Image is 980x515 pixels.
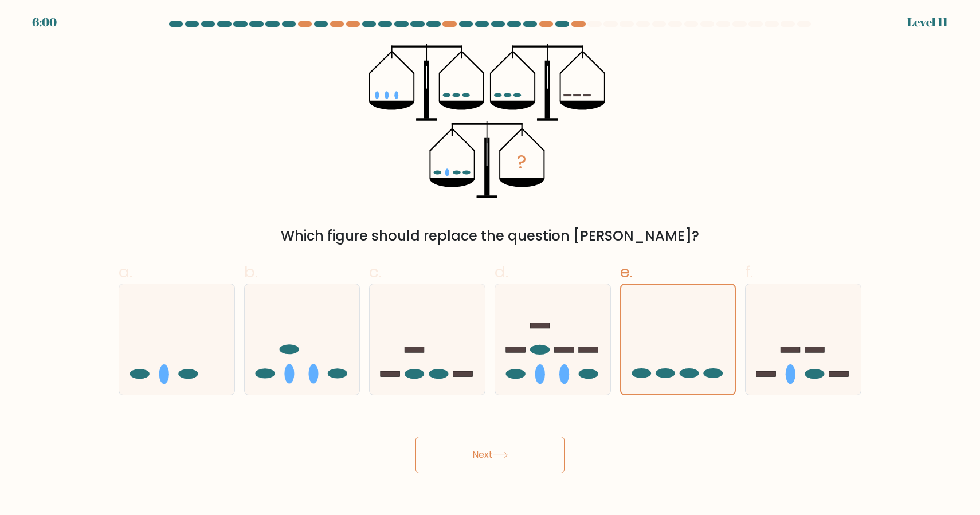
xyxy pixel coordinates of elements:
[495,261,508,283] span: d.
[745,261,753,283] span: f.
[119,261,132,283] span: a.
[907,14,948,31] div: Level 11
[620,261,633,283] span: e.
[517,150,526,175] tspan: ?
[126,226,854,246] div: Which figure should replace the question [PERSON_NAME]?
[32,14,57,31] div: 6:00
[244,261,258,283] span: b.
[415,437,565,473] button: Next
[369,261,382,283] span: c.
